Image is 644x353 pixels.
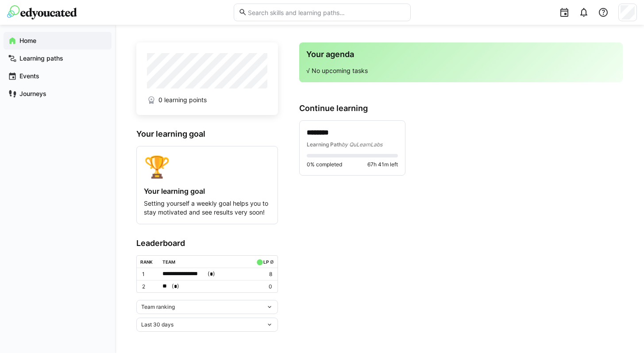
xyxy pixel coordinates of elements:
[299,104,623,113] h3: Continue learning
[307,161,342,168] span: 0% completed
[255,271,272,278] p: 8
[142,271,155,278] p: 1
[140,259,153,265] div: Rank
[247,8,405,16] input: Search skills and learning paths…
[141,303,175,311] span: Team ranking
[270,257,274,265] a: ø
[136,129,278,139] h3: Your learning goal
[162,259,175,265] div: Team
[208,269,215,279] span: ( )
[342,141,382,148] span: by QuLearnLabs
[307,141,342,148] span: Learning Path
[263,259,269,265] div: LP
[306,66,616,75] p: √ No upcoming tasks
[144,199,270,217] p: Setting yourself a weekly goal helps you to stay motivated and see results very soon!
[141,321,174,328] span: Last 30 days
[367,161,398,168] span: 67h 41m left
[255,283,272,290] p: 0
[144,187,270,196] h4: Your learning goal
[172,282,179,291] span: ( )
[158,96,207,104] span: 0 learning points
[142,283,155,290] p: 2
[306,50,616,59] h3: Your agenda
[136,238,278,248] h3: Leaderboard
[144,153,270,180] div: 🏆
